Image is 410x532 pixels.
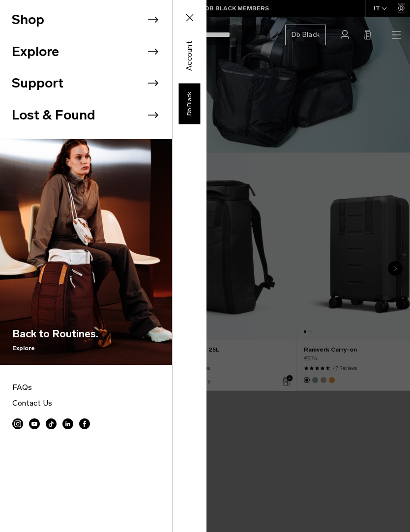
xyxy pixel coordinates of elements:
[12,326,98,342] span: Back to Routines.
[184,41,196,71] span: Account
[12,395,160,411] a: Contact Us
[12,344,98,353] span: Explore
[179,50,200,61] a: Account
[12,380,160,395] a: FAQs
[178,83,200,124] a: Db Black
